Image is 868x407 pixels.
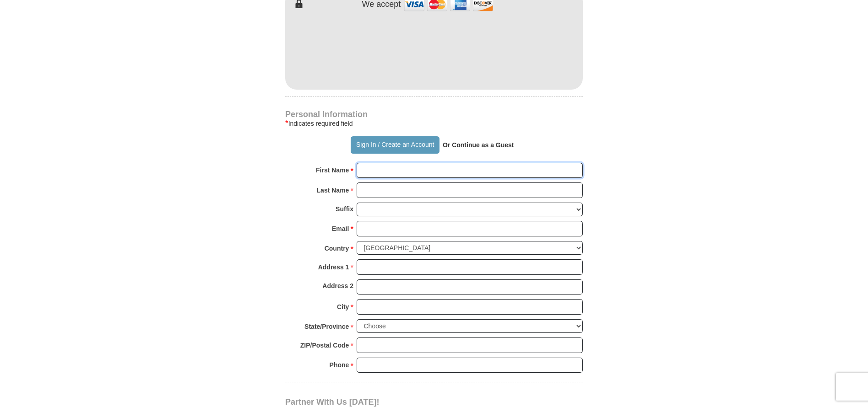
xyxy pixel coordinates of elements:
[285,397,380,407] span: Partner With Us [DATE]!
[325,242,349,255] strong: Country
[322,279,353,292] strong: Address 2
[336,203,353,215] strong: Suffix
[316,164,349,177] strong: First Name
[304,320,349,333] strong: State/Province
[300,339,349,352] strong: ZIP/Postal Code
[351,136,439,154] button: Sign In / Create an Account
[285,111,583,118] h4: Personal Information
[337,300,349,313] strong: City
[317,184,349,197] strong: Last Name
[285,118,583,129] div: Indicates required field
[332,222,349,235] strong: Email
[318,261,349,273] strong: Address 1
[330,359,349,371] strong: Phone
[443,141,514,149] strong: Or Continue as a Guest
